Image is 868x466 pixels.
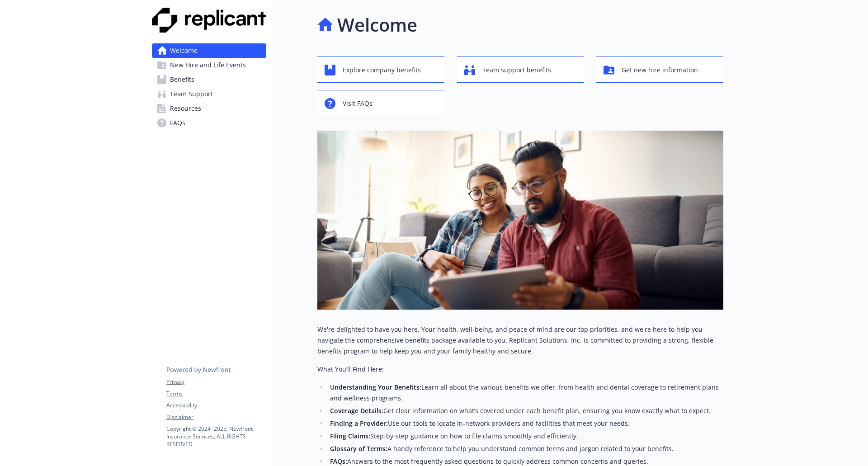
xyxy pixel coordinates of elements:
[343,95,373,112] span: Visit FAQs
[337,11,417,38] h1: Welcome
[596,56,723,83] button: Get new hire information
[330,419,388,428] strong: Finding a Provider:
[457,56,584,83] button: Team support benefits
[152,43,266,58] a: Welcome
[152,58,266,72] a: New Hire and Life Events
[343,61,421,79] span: Explore company benefits
[327,405,723,416] li: Get clear information on what’s covered under each benefit plan, ensuring you know exactly what t...
[327,443,723,454] li: A handy reference to help you understand common terms and jargon related to your benefits.
[166,401,266,410] a: Accessibility
[170,72,194,87] span: Benefits
[317,90,444,116] button: Visit FAQs
[317,131,723,310] img: overview page banner
[152,87,266,101] a: Team Support
[327,418,723,429] li: Use our tools to locate in-network providers and facilities that meet your needs.
[327,431,723,442] li: Step-by-step guidance on how to file claims smoothly and efficiently.
[330,432,370,440] strong: Filing Claims:
[330,444,387,453] strong: Glossary of Terms:
[482,61,551,79] span: Team support benefits
[330,383,421,391] strong: Understanding Your Benefits:
[327,382,723,404] li: Learn all about the various benefits we offer, from health and dental coverage to retirement plan...
[317,324,723,357] p: We're delighted to have you here. Your health, well-being, and peace of mind are our top prioriti...
[170,87,213,101] span: Team Support
[330,457,347,466] strong: FAQs:
[166,425,266,448] p: Copyright © 2024 - 2025 , Newfront Insurance Services, ALL RIGHTS RESERVED
[170,101,201,116] span: Resources
[170,58,246,72] span: New Hire and Life Events
[330,406,383,415] strong: Coverage Details:
[170,116,185,130] span: FAQs
[166,378,266,386] a: Privacy
[166,390,266,398] a: Terms
[152,72,266,87] a: Benefits
[622,61,698,79] span: Get new hire information
[166,413,266,421] a: Disclaimer
[152,101,266,116] a: Resources
[317,364,723,375] p: What You’ll Find Here:
[317,56,444,83] button: Explore company benefits
[170,43,198,58] span: Welcome
[152,116,266,130] a: FAQs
